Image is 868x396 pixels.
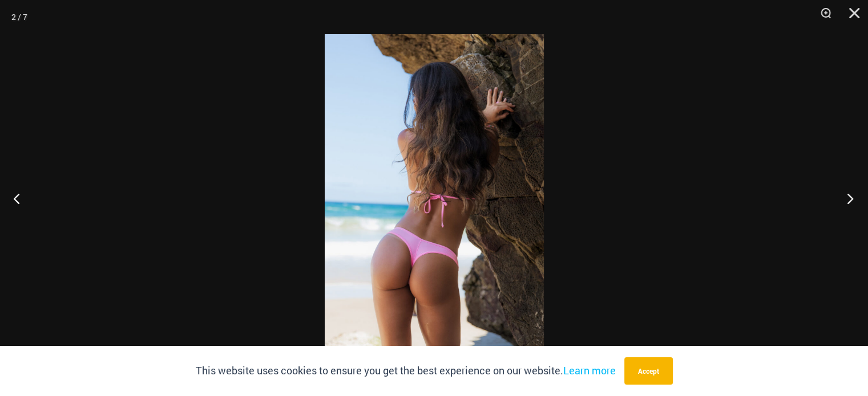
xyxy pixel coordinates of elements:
[325,34,544,362] img: Link Pop Pink 3070 Top 4955 Bottom 02
[825,170,868,227] button: Next
[563,364,616,377] a: Learn more
[624,357,673,385] button: Accept
[11,9,27,26] div: 2 / 7
[196,362,616,379] p: This website uses cookies to ensure you get the best experience on our website.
